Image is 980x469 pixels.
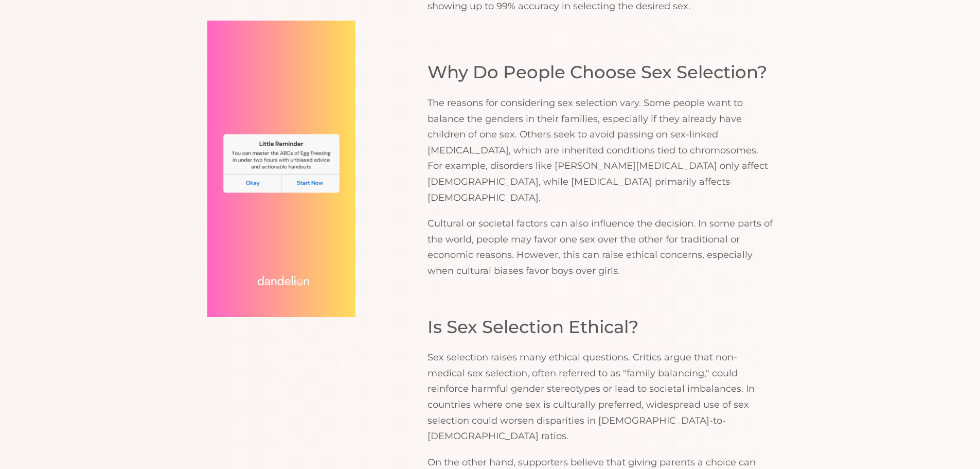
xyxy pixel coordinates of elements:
p: Sex selection raises many ethical questions. Critics argue that non-medical sex selection, often ... [427,350,773,444]
p: The reasons for considering sex selection vary. Some people want to balance the genders in their ... [427,95,773,205]
p: Cultural or societal factors can also influence the decision. In some parts of the world, people ... [427,216,773,279]
img: dandelion-egg-freezing-reminder [207,21,355,317]
h2: Is Sex Selection Ethical? [427,315,773,340]
h2: Why Do People Choose Sex Selection? [427,60,773,85]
